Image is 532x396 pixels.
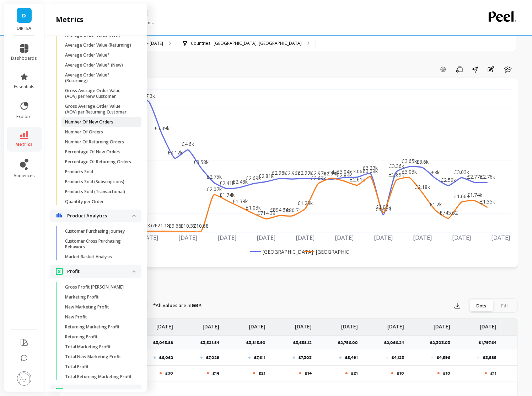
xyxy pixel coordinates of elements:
[56,15,84,25] h2: metrics
[65,189,125,195] p: Products Sold (Transactional)
[384,340,408,345] p: £2,066.24
[305,370,312,376] p: £14
[67,212,132,220] p: Product Analytics
[65,294,99,300] p: Marketing Profit
[56,387,63,395] img: navigation item icon
[65,314,87,320] p: New Profit
[65,344,111,350] p: Total Marketing Profit
[65,129,103,135] p: Number Of Orders
[14,84,34,90] span: essentials
[213,370,219,376] p: £14
[443,370,450,376] p: £10
[249,319,265,330] p: [DATE]
[60,278,518,294] nav: Tabs
[192,302,203,308] strong: GBP.
[65,254,112,260] p: Market Basket Analysis
[203,319,219,330] p: [DATE]
[65,72,133,84] p: Average Order Value* (Returning)
[65,42,131,48] p: Average Order Value (Returning)
[191,41,302,46] p: Countries : [GEOGRAPHIC_DATA], [GEOGRAPHIC_DATA]
[65,139,124,145] p: Number Of Returning Orders
[65,228,125,234] p: Customer Purchasing Journey
[483,355,496,360] p: £3,585
[65,169,93,175] p: Products Sold
[65,199,104,205] p: Quantity per Order
[65,238,133,250] p: Customer Cross Purchasing Behaviors
[65,119,113,125] p: Number Of New Orders
[397,370,404,376] p: £10
[387,319,404,330] p: [DATE]
[480,319,496,330] p: [DATE]
[206,355,219,360] p: £7,029
[65,374,132,380] p: Total Returning Marketing Profit
[65,104,133,115] p: Gross Average Order Value (AOV) per Returning Customer
[65,88,133,99] p: Gross Average Order Value (AOV) per New Customer
[11,56,37,61] span: dashboards
[479,340,501,345] p: £1,797.64
[246,340,270,345] p: £3,815.90
[493,300,516,311] div: Fill
[490,370,496,376] p: £11
[65,52,110,58] p: Average Order Value*
[200,340,224,345] p: £3,521.54
[16,142,33,147] span: metrics
[351,370,358,376] p: £21
[132,215,136,217] img: down caret icon
[259,370,265,376] p: £21
[11,26,37,31] p: DIRTEA
[159,355,173,360] p: £6,062
[65,149,120,155] p: Percentage Of New Orders
[65,324,120,330] p: Returning Marketing Profit
[132,270,136,273] img: down caret icon
[67,388,132,395] p: Revenue
[165,370,173,376] p: £30
[156,319,173,330] p: [DATE]
[153,340,177,345] p: £3,045.88
[437,355,450,360] p: £4,596
[17,371,31,386] img: profile picture
[65,284,124,290] p: Gross Profit [PERSON_NAME]
[65,334,98,340] p: Returning Profit
[65,179,124,185] p: Products Sold (Subscriptions)
[295,319,312,330] p: [DATE]
[469,300,493,311] div: Dots
[65,364,89,370] p: Total Profit
[153,302,203,309] p: *All values are in
[341,319,358,330] p: [DATE]
[392,355,404,360] p: £4,123
[299,355,312,360] p: £7,303
[67,268,132,275] p: Profit
[22,11,26,20] span: D
[56,213,63,218] img: navigation item icon
[65,62,123,68] p: Average Order Value* (New)
[56,268,63,275] img: navigation item icon
[14,173,35,179] span: audiences
[293,340,316,345] p: £3,658.12
[65,354,121,360] p: Total New Marketing Profit
[430,340,455,345] p: £2,303.03
[65,159,131,165] p: Percentage Of Returning Orders
[345,355,358,360] p: £5,491
[434,319,450,330] p: [DATE]
[65,304,109,310] p: New Marketing Profit
[17,114,32,120] span: explore
[338,340,362,345] p: £2,756.00
[254,355,265,360] p: £7,611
